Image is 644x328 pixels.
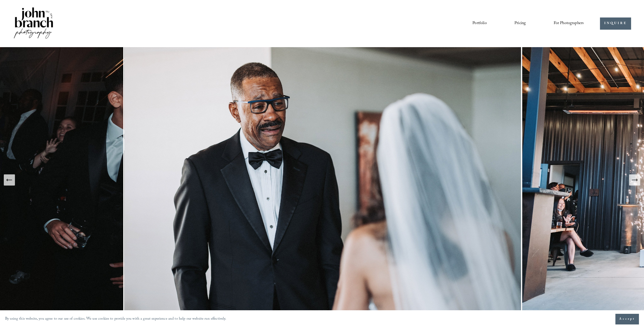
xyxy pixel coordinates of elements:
[472,19,487,28] a: Portfolio
[629,174,640,186] button: Next Slide
[554,20,584,27] span: For Photographers
[619,317,635,322] span: Accept
[600,17,631,30] a: INQUIRE
[554,19,584,28] a: folder dropdown
[5,316,226,323] p: By using this website, you agree to our use of cookies. We use cookies to provide you with a grea...
[4,174,15,186] button: Previous Slide
[615,314,639,324] button: Accept
[514,19,526,28] a: Pricing
[13,6,54,41] img: John Branch IV Photography
[124,47,522,313] img: Bay 7 Wedding Photography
